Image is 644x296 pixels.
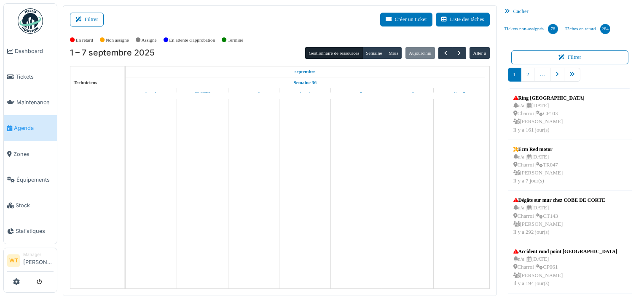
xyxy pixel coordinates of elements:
[142,37,157,44] label: Assigné
[438,47,452,59] button: Précédent
[380,13,432,26] button: Créer un ticket
[305,47,362,59] button: Gestionnaire de ressources
[508,68,521,82] a: 1
[470,47,489,59] button: Aller à
[18,8,43,34] img: Badge_color-CXgf-gQk.svg
[348,88,364,99] a: 5 septembre 2025
[501,18,561,40] a: Tickets non-assignés
[513,255,617,288] div: n/a | [DATE] Charroi | CP061 [PERSON_NAME] Il y a 194 jour(s)
[451,88,467,99] a: 7 septembre 2025
[4,193,57,218] a: Stock
[521,68,534,82] a: 2
[511,143,565,188] a: Ecm Red motor n/a |[DATE] Charroi |TR047 [PERSON_NAME]Il y a 7 jour(s)
[15,47,54,55] span: Dashboard
[362,47,386,59] button: Semaine
[228,37,243,44] label: Terminé
[405,47,435,59] button: Aujourd'hui
[385,47,402,59] button: Mois
[106,37,129,44] label: Non assigné
[16,176,54,184] span: Équipements
[23,251,54,270] li: [PERSON_NAME]
[16,201,54,209] span: Stock
[561,18,614,40] a: Tâches en retard
[4,218,57,244] a: Statistiques
[511,194,607,238] a: Dégâts sur mur chez COBE DE CORTE n/a |[DATE] Charroi |CT143 [PERSON_NAME]Il y a 292 jour(s)
[76,37,93,44] label: En retard
[513,153,563,185] div: n/a | [DATE] Charroi | TR047 [PERSON_NAME] Il y a 7 jour(s)
[70,13,104,26] button: Filtrer
[511,50,629,64] button: Filtrer
[511,92,587,136] a: Ring [GEOGRAPHIC_DATA] n/a |[DATE] Charroi |CP103 [PERSON_NAME]Il y a 161 jour(s)
[16,73,54,81] span: Tickets
[513,102,585,134] div: n/a | [DATE] Charroi | CP103 [PERSON_NAME] Il y a 161 jour(s)
[16,227,54,235] span: Statistiques
[4,64,57,90] a: Tickets
[511,246,620,290] a: Accident rond point [GEOGRAPHIC_DATA] n/a |[DATE] Charroi |CP061 [PERSON_NAME]Il y a 194 jour(s)
[245,88,262,99] a: 3 septembre 2025
[23,251,54,258] div: Manager
[16,98,54,106] span: Maintenance
[452,47,466,59] button: Suivant
[513,248,617,255] div: Accident rond point [GEOGRAPHIC_DATA]
[534,68,550,82] a: …
[513,196,605,204] div: Dégâts sur mur chez COBE DE CORTE
[292,66,318,77] a: 1 septembre 2025
[7,254,20,267] li: WT
[4,115,57,141] a: Agenda
[7,251,54,272] a: WT Manager[PERSON_NAME]
[193,88,213,99] a: 2 septembre 2025
[169,37,215,44] label: En attente d'approbation
[508,68,632,88] nav: pager
[292,77,319,88] a: Semaine 36
[13,150,54,158] span: Zones
[4,167,57,193] a: Équipements
[600,24,610,34] div: 284
[513,204,605,236] div: n/a | [DATE] Charroi | CT143 [PERSON_NAME] Il y a 292 jour(s)
[74,80,97,85] span: Techniciens
[4,141,57,167] a: Zones
[436,13,490,26] button: Liste des tâches
[298,88,313,99] a: 4 septembre 2025
[399,88,416,99] a: 6 septembre 2025
[548,24,558,34] div: 78
[14,124,54,132] span: Agenda
[4,38,57,64] a: Dashboard
[143,88,159,99] a: 1 septembre 2025
[4,90,57,115] a: Maintenance
[513,94,585,102] div: Ring [GEOGRAPHIC_DATA]
[513,145,563,153] div: Ecm Red motor
[70,48,155,58] h2: 1 – 7 septembre 2025
[501,5,639,18] div: Cacher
